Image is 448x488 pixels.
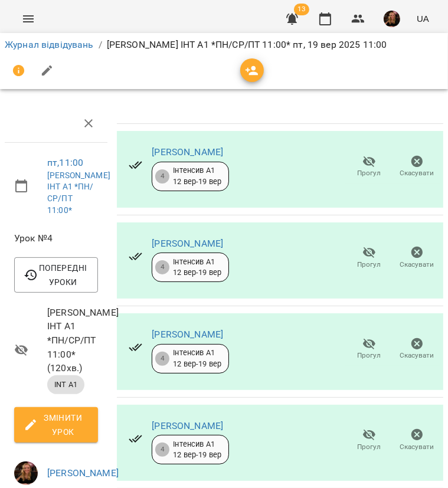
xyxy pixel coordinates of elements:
[358,351,381,361] span: Прогул
[155,260,169,274] div: 4
[14,407,98,443] button: Змінити урок
[345,424,393,457] button: Прогул
[294,4,309,15] span: 13
[173,257,221,279] div: Інтенсив А1 12 вер - 19 вер
[47,379,84,390] span: INT A1
[393,333,441,366] button: Скасувати
[173,165,221,187] div: Інтенсив А1 12 вер - 19 вер
[14,231,98,245] span: Урок №4
[412,8,434,30] button: UA
[345,241,393,274] button: Прогул
[152,420,223,431] a: [PERSON_NAME]
[107,38,387,52] p: [PERSON_NAME] ІНТ А1 *ПН/СР/ПТ 11:00* пт, 19 вер 2025 11:00
[5,39,94,50] a: Журнал відвідувань
[5,38,443,52] nav: breadcrumb
[400,260,434,270] span: Скасувати
[155,443,169,457] div: 4
[345,333,393,366] button: Прогул
[358,442,381,452] span: Прогул
[400,351,434,361] span: Скасувати
[417,12,429,25] span: UA
[155,169,169,184] div: 4
[47,467,119,479] a: [PERSON_NAME]
[24,261,89,289] span: Попередні уроки
[47,157,83,168] a: пт , 11:00
[173,439,221,461] div: Інтенсив А1 12 вер - 19 вер
[14,257,98,293] button: Попередні уроки
[345,150,393,184] button: Прогул
[384,11,400,27] img: 019b2ef03b19e642901f9fba5a5c5a68.jpg
[393,241,441,274] button: Скасувати
[358,168,381,178] span: Прогул
[400,168,434,178] span: Скасувати
[152,329,223,340] a: [PERSON_NAME]
[155,352,169,366] div: 4
[400,442,434,452] span: Скасувати
[152,146,223,158] a: [PERSON_NAME]
[152,238,223,249] a: [PERSON_NAME]
[358,260,381,270] span: Прогул
[14,461,38,485] img: 019b2ef03b19e642901f9fba5a5c5a68.jpg
[47,306,98,375] span: [PERSON_NAME] ІНТ А1 *ПН/СР/ПТ 11:00* ( 120 хв. )
[393,424,441,457] button: Скасувати
[14,5,42,33] button: Menu
[99,38,102,52] li: /
[173,348,221,369] div: Інтенсив А1 12 вер - 19 вер
[47,171,110,215] a: [PERSON_NAME] ІНТ А1 *ПН/СР/ПТ 11:00*
[393,150,441,184] button: Скасувати
[24,411,89,439] span: Змінити урок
